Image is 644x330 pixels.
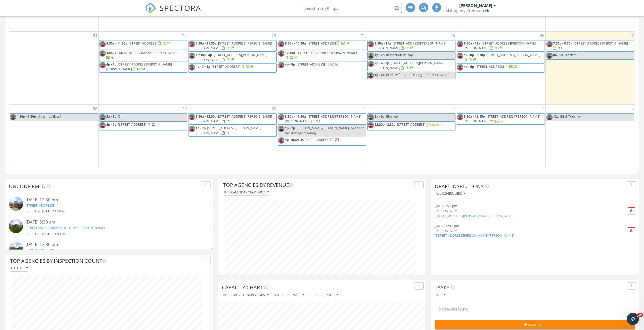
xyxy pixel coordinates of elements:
button: All [435,292,446,298]
a: 4p - 6:30p [STREET_ADDRESS] [278,137,366,146]
span: 12:30p - 3:30p [464,53,485,57]
a: 8:30a - 12:30p [STREET_ADDRESS][PERSON_NAME][PERSON_NAME] [196,114,272,123]
div: All Inspectors [239,293,269,297]
span: 7:30a - 8:30a [553,41,572,46]
a: 8:30a - 11a [STREET_ADDRESS][PERSON_NAME][PERSON_NAME] [367,40,455,52]
a: Go to September 21, 2025 [92,32,98,40]
span: [STREET_ADDRESS] [307,41,336,46]
div: This calendar year - 2025 [223,190,269,194]
span: [STREET_ADDRESS] [129,41,157,46]
span: [STREET_ADDRESS] [118,122,146,127]
img: 20221122_120445_2.jpg [99,62,106,68]
a: 8:30a - 11a [STREET_ADDRESS][PERSON_NAME][PERSON_NAME] [464,41,536,50]
a: [STREET_ADDRESS] [26,248,54,252]
a: 12:30p - 4p [STREET_ADDRESS][PERSON_NAME][PERSON_NAME] [196,53,267,62]
div: Confirm [430,123,443,127]
span: [STREET_ADDRESS][PERSON_NAME][PERSON_NAME] [196,53,267,62]
img: 20221122_120445_2.jpg [278,126,284,132]
span: [STREET_ADDRESS][PERSON_NAME] [574,41,628,46]
span: Unnamed Event [37,114,61,119]
a: 4p - 6p [STREET_ADDRESS] [464,64,518,69]
div: [DATE] [290,293,304,297]
div: [PERSON_NAME] [435,228,602,233]
span: 8:30a - 10:30a [285,41,306,46]
td: Go to September 24, 2025 [277,31,367,105]
td: Go to September 30, 2025 [188,105,277,167]
img: 20221122_120445_2.jpg [189,64,195,71]
span: 12:30p - 3p [106,50,123,55]
a: 10:30a - 1p [STREET_ADDRESS][PERSON_NAME] [278,50,366,61]
span: 8:30a - 12:30p [196,114,217,119]
a: 10:30a - 1p [STREET_ADDRESS][PERSON_NAME] [285,50,357,60]
span: [STREET_ADDRESS][PERSON_NAME][PERSON_NAME] [464,41,536,50]
td: Go to October 1, 2025 [277,105,367,167]
td: Go to September 21, 2025 [9,31,98,105]
a: 4p - 7p [STREET_ADDRESS][PERSON_NAME][PERSON_NAME] [196,126,261,135]
button: This calendar year - 2025 [223,189,269,196]
span: [STREET_ADDRESS] [475,64,504,69]
img: 20221122_120445_2.jpg [189,53,195,59]
a: 8:30a - 11:30a [STREET_ADDRESS] [106,41,172,46]
span: Tasks [435,284,449,291]
span: [STREET_ADDRESS][PERSON_NAME] [303,50,357,55]
span: [STREET_ADDRESS] [297,62,325,67]
span: Capacity Chart [222,284,263,291]
span: Inspection Re-cap [386,53,413,57]
a: Go to September 30, 2025 [271,105,277,113]
div: [DATE] 12:45 pm [435,224,602,228]
a: 8:30a - 12:15p [STREET_ADDRESS][PERSON_NAME][PERSON_NAME] Confirm [457,113,545,125]
a: [DATE] 12:30 pm [STREET_ADDRESS] Submitted [DATE] 8:13 am [9,241,209,258]
a: Go to September 29, 2025 [181,105,188,113]
input: Search everything... [301,3,402,13]
div: [PERSON_NAME] [459,3,492,8]
div: Top Agencies by Inspection Count [10,257,199,265]
iframe: Intercom live chat [627,313,639,325]
div: No results found [435,302,635,316]
td: Go to October 3, 2025 [456,105,545,167]
a: Go to September 28, 2025 [92,105,98,113]
span: [STREET_ADDRESS][PERSON_NAME][PERSON_NAME] [464,114,540,123]
img: 20221122_120445_2.jpg [368,122,374,128]
div: [DATE] 6:26 pm [435,204,602,208]
span: 10:30a - 1p [285,50,301,55]
button: [DATE] [323,292,339,298]
td: Go to September 29, 2025 [98,105,188,167]
a: 12:30p - 3:30p [STREET_ADDRESS] Confirm [367,121,455,130]
a: Go to September 24, 2025 [360,32,367,40]
img: 20221122_120445_2.jpg [457,41,463,47]
a: [DATE] 6:26 pm [PERSON_NAME] [STREET_ADDRESS][PERSON_NAME][PERSON_NAME] [435,204,602,218]
span: 4p - 7p [196,126,206,130]
td: Go to September 26, 2025 [456,31,545,105]
span: 4p - 7p [106,62,116,67]
td: Go to October 2, 2025 [367,105,456,167]
span: [PERSON_NAME]/[PERSON_NAME] - year-end tax strategy meeting (... [285,126,365,135]
img: 20221122_120445_2.jpg [457,53,463,59]
span: 12:30p - 4p [196,53,212,57]
a: 8:30a - 11a [STREET_ADDRESS][PERSON_NAME][PERSON_NAME] [457,40,545,52]
img: 20221122_120445_2.jpg [10,114,16,120]
img: 20221122_120445_2.jpg [368,114,374,120]
label: End Date [308,291,323,298]
img: 20221122_120445_2.jpg [457,114,463,120]
div: [DATE] 12:30 pm [26,241,193,248]
span: 8:30a - 11a [375,41,391,46]
a: 8:30a - 11:30a [STREET_ADDRESS] [99,40,187,49]
a: 8:30a - 11:30a [STREET_ADDRESS][PERSON_NAME][PERSON_NAME] [278,113,366,125]
td: Go to September 28, 2025 [9,105,98,167]
a: 4p - 7:45p [STREET_ADDRESS] [189,63,277,73]
a: Go to September 25, 2025 [449,32,456,40]
span: 8a - 9a [553,53,563,57]
td: Go to September 23, 2025 [188,31,277,105]
a: 2p - 4:30p [STREET_ADDRESS][PERSON_NAME][PERSON_NAME] [375,61,445,70]
img: 20221122_120445_2.jpg [278,62,284,68]
span: Draft Inspections [435,183,484,190]
a: Confirm [426,122,443,127]
a: Go to September 26, 2025 [539,32,545,40]
a: 12:30p - 3p [STREET_ADDRESS][PERSON_NAME] [106,50,178,60]
a: Go to October 1, 2025 [362,105,367,113]
img: 20221122_120445_2.jpg [368,61,374,67]
img: 20221122_120445_2.jpg [278,50,284,57]
span: 4p - 6p [464,64,474,69]
button: All Inspectors [238,292,270,298]
a: [DATE] 8:30 am [STREET_ADDRESS][PERSON_NAME][PERSON_NAME] Submitted [DATE] 11:53 am [9,219,209,236]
